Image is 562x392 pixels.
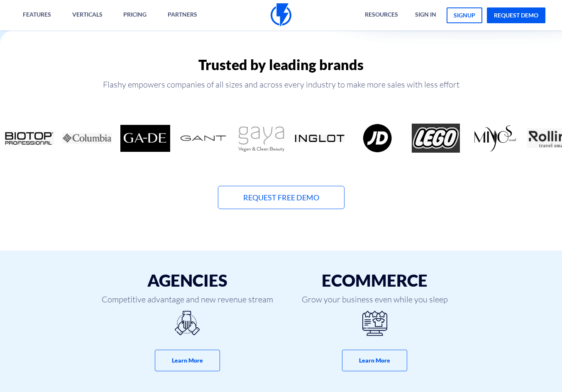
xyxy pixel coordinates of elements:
[58,124,116,153] div: 3 / 18
[155,350,220,371] button: Learn More
[100,251,275,392] a: Agencies Competitive advantage and new revenue stream Learn More
[342,350,407,371] button: Learn More
[232,124,291,153] div: 6 / 18
[287,271,462,290] h3: eCommerce
[287,251,462,392] a: eCommerce Grow your business even while you sleep Learn More
[218,186,345,209] a: Request Free Demo
[287,294,462,306] span: Grow your business even while you sleep
[116,124,174,153] div: 4 / 18
[100,294,275,306] span: Competitive advantage and new revenue stream
[447,7,482,23] a: signup
[465,124,523,153] div: 10 / 18
[174,124,232,153] div: 5 / 18
[487,7,545,23] a: request demo
[349,124,407,153] div: 8 / 18
[291,124,349,153] div: 7 / 18
[407,124,465,153] div: 9 / 18
[100,271,275,290] h3: Agencies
